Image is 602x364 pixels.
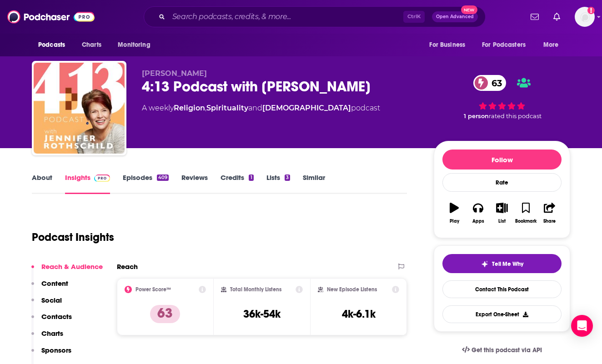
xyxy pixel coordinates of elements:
[135,286,171,293] h2: Power Score™
[436,15,474,19] span: Open Advanced
[221,173,253,194] a: Credits1
[472,219,484,224] div: Apps
[432,11,478,22] button: Open AdvancedNew
[450,219,459,224] div: Play
[575,7,595,27] span: Logged in as isaacsongster
[527,9,542,25] a: Show notifications dropdown
[423,36,477,54] button: open menu
[31,329,63,346] button: Charts
[248,104,262,112] span: and
[473,75,507,91] a: 63
[31,346,71,363] button: Sponsors
[543,39,559,51] span: More
[571,315,593,337] div: Open Intercom Messenger
[482,39,526,51] span: For Podcasters
[461,5,477,14] span: New
[442,305,562,323] button: Export One-Sheet
[492,260,523,268] span: Tell Me Why
[31,296,62,313] button: Social
[575,7,595,27] button: Show profile menu
[262,104,351,112] a: [DEMOGRAPHIC_DATA]
[481,260,488,268] img: tell me why sparkle
[442,254,562,273] button: tell me why sparkleTell Me Why
[174,104,205,112] a: Religion
[31,279,68,296] button: Content
[515,219,537,224] div: Bookmark
[476,36,539,54] button: open menu
[41,312,72,321] p: Contacts
[472,346,542,354] span: Get this podcast via API
[157,175,169,181] div: 409
[205,104,206,112] span: ,
[442,173,562,192] div: Rate
[442,150,562,170] button: Follow
[76,36,107,54] a: Charts
[489,113,542,120] span: rated this podcast
[575,7,595,27] img: User Profile
[32,173,52,194] a: About
[142,69,207,78] span: [PERSON_NAME]
[144,6,486,27] div: Search podcasts, credits, & more...
[7,8,95,25] img: Podchaser - Follow, Share and Rate Podcasts
[41,262,103,271] p: Reach & Audience
[243,307,281,321] h3: 36k-54k
[94,175,110,182] img: Podchaser Pro
[117,262,138,271] h2: Reach
[41,346,71,354] p: Sponsors
[169,10,403,24] input: Search podcasts, credits, & more...
[82,39,101,51] span: Charts
[285,175,290,181] div: 3
[543,219,556,224] div: Share
[31,262,103,279] button: Reach & Audience
[482,75,507,91] span: 63
[123,173,169,194] a: Episodes409
[150,305,180,323] p: 63
[429,39,465,51] span: For Business
[303,173,325,194] a: Similar
[537,36,570,54] button: open menu
[41,329,63,338] p: Charts
[249,175,253,181] div: 1
[142,103,380,114] div: A weekly podcast
[266,173,290,194] a: Lists3
[490,197,514,229] button: List
[32,230,114,244] h1: Podcast Insights
[65,173,110,194] a: InsightsPodchaser Pro
[342,307,376,321] h3: 4k-6.1k
[464,113,489,120] span: 1 person
[34,63,125,154] img: 4:13 Podcast with Jennifer Rothschild
[434,69,570,125] div: 63 1 personrated this podcast
[327,286,377,293] h2: New Episode Listens
[403,11,425,23] span: Ctrl K
[498,219,506,224] div: List
[181,173,208,194] a: Reviews
[514,197,537,229] button: Bookmark
[587,7,595,14] svg: Add a profile image
[38,39,65,51] span: Podcasts
[442,197,466,229] button: Play
[538,197,562,229] button: Share
[206,104,248,112] a: Spirituality
[230,286,281,293] h2: Total Monthly Listens
[118,39,150,51] span: Monitoring
[442,280,562,298] a: Contact This Podcast
[31,312,72,329] button: Contacts
[32,36,77,54] button: open menu
[111,36,162,54] button: open menu
[41,279,68,288] p: Content
[41,296,62,304] p: Social
[455,339,549,361] a: Get this podcast via API
[466,197,490,229] button: Apps
[550,9,564,25] a: Show notifications dropdown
